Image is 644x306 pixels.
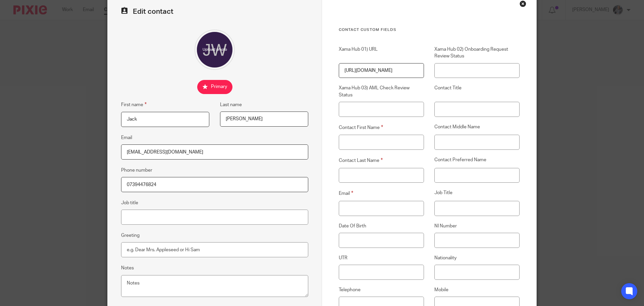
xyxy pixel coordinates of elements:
[434,85,520,98] label: Contact Title
[121,242,308,257] input: e.g. Dear Mrs. Appleseed or Hi Sam
[339,27,520,33] h3: Contact Custom fields
[339,124,424,131] label: Contact First Name
[434,124,520,131] label: Contact Middle Name
[339,287,424,293] label: Telephone
[121,134,132,141] label: Email
[434,46,520,60] label: Xama Hub 02) Onboarding Request Review Status
[434,255,520,261] label: Nationality
[121,265,134,271] label: Notes
[434,157,520,164] label: Contact Preferred Name
[434,287,520,293] label: Mobile
[220,101,242,108] label: Last name
[121,200,138,206] label: Job title
[339,85,424,98] label: Xama Hub 03) AML Check Review Status
[339,255,424,261] label: UTR
[520,0,526,7] div: Close this dialog window
[434,189,520,197] label: Job Title
[339,223,424,229] label: Date Of Birth
[339,46,424,60] label: Xama Hub 01) URL
[121,101,147,108] label: First name
[434,223,520,229] label: NI Number
[339,189,424,197] label: Email
[339,157,424,164] label: Contact Last Name
[121,232,140,239] label: Greeting
[121,7,308,16] h2: Edit contact
[121,167,152,174] label: Phone number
